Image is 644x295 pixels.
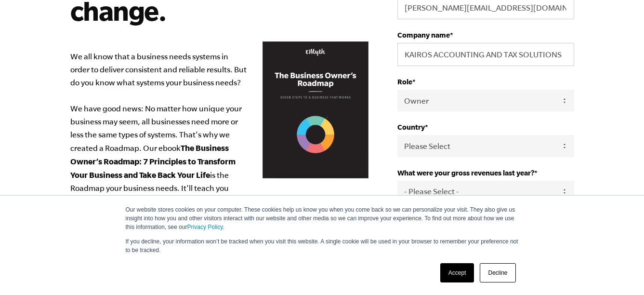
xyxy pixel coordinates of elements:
p: Our website stores cookies on your computer. These cookies help us know you when you come back so... [126,205,519,231]
a: Decline [480,263,515,282]
a: Accept [440,263,474,282]
img: Business Owners Roadmap Cover [263,41,368,179]
span: Country [397,123,425,131]
span: Role [397,78,412,86]
p: We all know that a business needs systems in order to deliver consistent and reliable results. Bu... [70,50,369,221]
p: If you decline, your information won’t be tracked when you visit this website. A single cookie wi... [126,237,519,255]
b: The Business Owner’s Roadmap: 7 Principles to Transform Your Business and Take Back Your Life [70,143,236,179]
a: Privacy Policy [187,224,223,230]
span: Company name [397,31,450,39]
span: What were your gross revenues last year? [397,169,534,177]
